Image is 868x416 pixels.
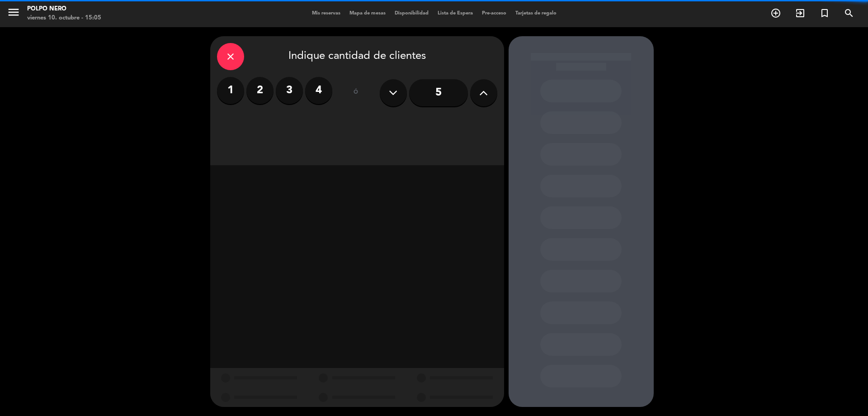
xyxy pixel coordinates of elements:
div: ó [341,77,371,109]
span: Pre-acceso [477,11,511,16]
i: add_circle_outline [770,8,781,19]
span: Disponibilidad [390,11,433,16]
i: exit_to_app [795,8,806,19]
i: menu [7,5,20,19]
label: 1 [217,77,244,104]
div: viernes 10. octubre - 15:05 [27,14,101,23]
span: Tarjetas de regalo [511,11,561,16]
span: Mis reservas [307,11,345,16]
label: 4 [305,77,332,104]
i: search [844,8,854,19]
i: turned_in_not [819,8,830,19]
label: 2 [246,77,274,104]
button: menu [7,5,20,22]
div: Polpo Nero [27,5,101,14]
span: Mapa de mesas [345,11,390,16]
label: 3 [276,77,303,104]
i: close [225,51,236,62]
span: Lista de Espera [433,11,477,16]
div: Indique cantidad de clientes [217,43,497,70]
